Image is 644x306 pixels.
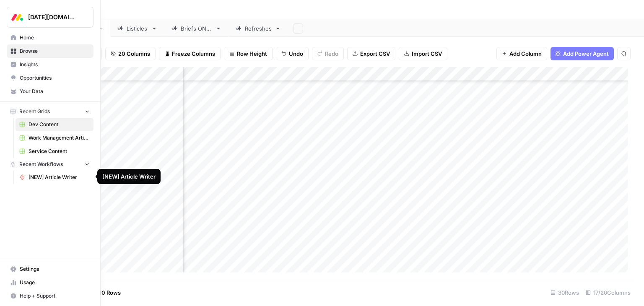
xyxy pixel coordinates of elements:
[496,47,547,60] button: Add Column
[16,145,93,158] a: Service Content
[7,58,93,71] a: Insights
[16,118,93,131] a: Dev Content
[563,49,609,58] span: Add Power Agent
[7,44,93,58] a: Browse
[20,265,90,273] span: Settings
[20,74,90,82] span: Opportunities
[87,288,121,297] span: Add 10 Rows
[29,134,90,142] span: Work Management Article Grid
[19,161,63,168] span: Recent Workflows
[276,47,309,60] button: Undo
[127,24,148,33] div: Listicles
[229,20,288,37] a: Refreshes
[360,49,390,58] span: Export CSV
[412,49,442,58] span: Import CSV
[7,262,93,276] a: Settings
[20,47,90,55] span: Browse
[7,158,93,171] button: Recent Workflows
[20,34,90,41] span: Home
[289,49,303,58] span: Undo
[28,13,79,21] span: [DATE][DOMAIN_NAME]
[224,47,273,60] button: Row Height
[7,71,93,85] a: Opportunities
[181,24,212,33] div: Briefs ONLY
[7,85,93,98] a: Your Data
[20,88,90,95] span: Your Data
[7,276,93,289] a: Usage
[312,47,344,60] button: Redo
[237,49,267,58] span: Row Height
[347,47,395,60] button: Export CSV
[325,49,338,58] span: Redo
[7,289,93,303] button: Help + Support
[551,47,614,60] button: Add Power Agent
[16,131,93,145] a: Work Management Article Grid
[7,31,93,44] a: Home
[29,174,90,181] span: [NEW] Article Writer
[16,171,93,184] a: [NEW] Article Writer
[20,279,90,286] span: Usage
[29,121,90,128] span: Dev Content
[582,286,634,299] div: 17/20 Columns
[159,47,221,60] button: Freeze Columns
[110,20,164,37] a: Listicles
[172,49,215,58] span: Freeze Columns
[10,10,25,25] img: Monday.com Logo
[102,172,156,181] div: [NEW] Article Writer
[7,7,93,28] button: Workspace: Monday.com
[245,24,272,33] div: Refreshes
[547,286,582,299] div: 30 Rows
[20,292,90,300] span: Help + Support
[105,47,156,60] button: 20 Columns
[509,49,542,58] span: Add Column
[29,148,90,155] span: Service Content
[20,61,90,68] span: Insights
[7,105,93,118] button: Recent Grids
[118,49,150,58] span: 20 Columns
[164,20,229,37] a: Briefs ONLY
[399,47,447,60] button: Import CSV
[19,108,50,115] span: Recent Grids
